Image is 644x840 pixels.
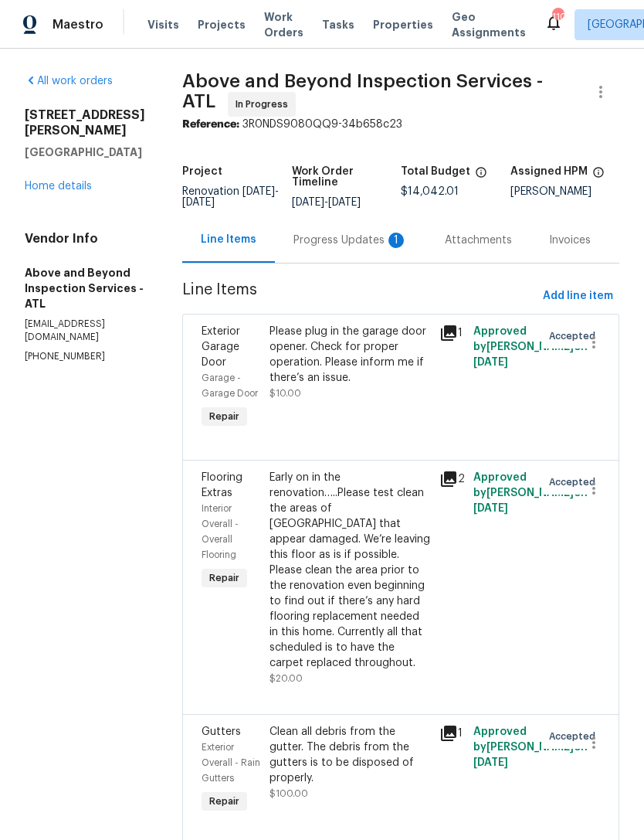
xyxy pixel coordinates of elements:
span: Repair [203,409,246,424]
div: Line Items [201,232,256,247]
div: Progress Updates [293,233,408,248]
span: [DATE] [473,357,508,368]
div: 110 [552,9,563,25]
span: $100.00 [269,789,308,798]
h5: Above and Beyond Inspection Services - ATL [25,265,145,311]
div: Clean all debris from the gutter. The debris from the gutters is to be disposed of properly. [269,724,430,786]
span: [DATE] [292,197,324,208]
div: 1 [439,724,464,743]
span: Accepted [549,474,602,490]
h5: Assigned HPM [510,166,588,177]
span: Garage - Garage Door [202,373,258,398]
p: [EMAIL_ADDRESS][DOMAIN_NAME] [25,318,145,344]
p: [PHONE_NUMBER] [25,350,145,363]
h5: Total Budget [401,166,470,177]
span: [DATE] [473,757,508,768]
span: Line Items [182,282,537,311]
div: 3R0NDS9080QQ9-34b658c23 [182,117,619,132]
span: $10.00 [269,389,301,398]
h5: Project [182,166,222,177]
div: Please plug in the garage door opener. Check for proper operation. Please inform me if there’s an... [269,324,430,386]
span: Geo Assignments [452,9,526,40]
a: All work orders [25,76,113,87]
a: Home details [25,181,92,192]
span: $20.00 [269,674,303,683]
span: Exterior Overall - Rain Gutters [202,743,260,783]
div: Early on in the renovation…..Please test clean the areas of [GEOGRAPHIC_DATA] that appear damaged... [269,470,430,671]
span: Exterior Garage Door [202,326,240,368]
span: Accepted [549,729,602,744]
span: Interior Overall - Overall Flooring [202,504,239,559]
div: [PERSON_NAME] [510,186,620,197]
span: Accepted [549,328,602,344]
span: [DATE] [328,197,361,208]
div: 2 [439,470,464,488]
span: Approved by [PERSON_NAME] on [473,326,588,368]
div: Attachments [445,233,512,248]
span: Repair [203,570,246,586]
span: Add line item [543,287,613,306]
span: $14,042.01 [401,186,459,197]
span: Tasks [322,19,354,30]
span: - [182,186,279,208]
span: Properties [373,17,433,32]
h2: [STREET_ADDRESS][PERSON_NAME] [25,107,145,138]
span: The hpm assigned to this work order. [592,166,605,186]
div: Invoices [549,233,591,248]
span: Renovation [182,186,279,208]
span: Visits [147,17,179,32]
div: 1 [439,324,464,342]
span: Flooring Extras [202,472,242,498]
span: Approved by [PERSON_NAME] on [473,472,588,514]
span: Maestro [53,17,103,32]
h5: Work Order Timeline [292,166,402,188]
span: [DATE] [242,186,275,197]
span: Repair [203,794,246,809]
h5: [GEOGRAPHIC_DATA] [25,145,145,160]
span: Projects [198,17,246,32]
span: Work Orders [264,9,303,40]
b: Reference: [182,119,239,130]
span: [DATE] [182,197,215,208]
span: The total cost of line items that have been proposed by Opendoor. This sum includes line items th... [475,166,487,186]
div: 1 [388,233,404,248]
span: In Progress [236,97,294,112]
span: Above and Beyond Inspection Services - ATL [182,72,543,111]
span: - [292,197,361,208]
span: Approved by [PERSON_NAME] on [473,726,588,768]
span: [DATE] [473,503,508,514]
button: Add line item [537,282,619,311]
span: Gutters [202,726,241,737]
h4: Vendor Info [25,231,145,247]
